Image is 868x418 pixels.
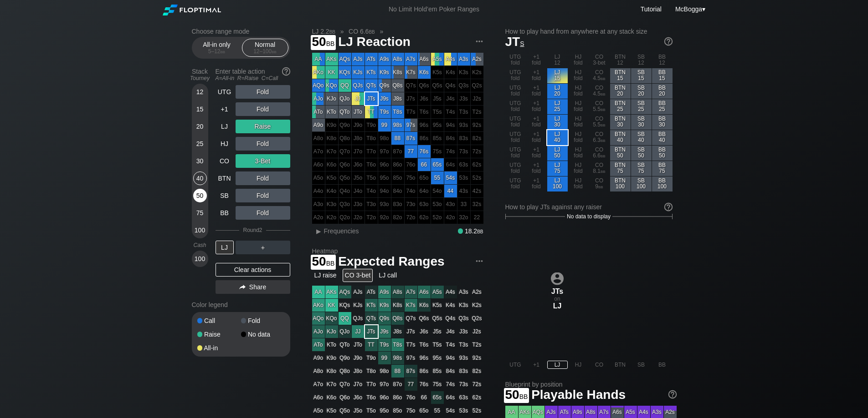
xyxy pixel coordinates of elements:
[352,185,365,197] div: 100% fold in prior round
[391,119,404,131] div: 98s
[526,99,547,114] div: +1 fold
[325,171,338,184] div: 100% fold in prior round
[312,171,325,184] div: 100% fold in prior round
[216,102,234,116] div: +1
[405,79,417,92] div: 100% fold in prior round
[378,79,391,92] div: Q9s
[601,168,606,174] span: bb
[198,48,236,55] div: 5 – 12
[339,79,351,92] div: QQ
[246,48,284,55] div: 12 – 100
[641,5,662,13] a: Tutorial
[325,145,338,158] div: 100% fold in prior round
[405,53,417,65] div: A7s
[325,92,338,105] div: KJo
[457,132,470,145] div: 100% fold in prior round
[474,256,484,266] img: ellipsis.fd386fe8.svg
[418,171,431,184] div: 100% fold in prior round
[474,36,484,46] img: ellipsis.fd386fe8.svg
[241,331,285,337] div: No data
[631,146,652,161] div: SB 50
[471,92,483,105] div: 100% fold in prior round
[236,102,290,116] div: Fold
[444,119,457,131] div: 100% fold in prior round
[505,53,526,68] div: UTG fold
[457,185,470,197] div: 100% fold in prior round
[652,84,673,99] div: BB 20
[568,53,589,68] div: HJ fold
[405,185,417,197] div: 100% fold in prior round
[418,106,431,118] div: 100% fold in prior round
[197,331,241,337] div: Raise
[378,106,391,118] div: T9s
[505,146,526,161] div: UTG fold
[610,130,631,145] div: BTN 40
[244,39,286,56] div: Normal
[365,171,378,184] div: 100% fold in prior round
[378,132,391,145] div: 100% fold in prior round
[352,145,365,158] div: 100% fold in prior round
[568,161,589,176] div: HJ fold
[457,106,470,118] div: 100% fold in prior round
[418,119,431,131] div: 100% fold in prior round
[505,28,673,35] h2: How to play hand from anywhere at any stack size
[325,66,338,79] div: KK
[236,137,290,151] div: Fold
[216,75,290,81] div: A=All-in R=Raise C=Call
[375,28,388,35] span: »
[444,79,457,92] div: 100% fold in prior round
[193,206,207,220] div: 75
[568,68,589,83] div: HJ fold
[352,119,365,131] div: 100% fold in prior round
[457,145,470,158] div: 100% fold in prior round
[365,79,378,92] div: QTs
[457,171,470,184] div: 100% fold in prior round
[193,252,207,266] div: 100
[325,198,338,211] div: 100% fold in prior round
[311,27,337,35] span: LJ 2.2
[418,158,431,171] div: 66
[329,28,335,35] span: bb
[312,185,325,197] div: 100% fold in prior round
[216,85,234,99] div: UTG
[526,84,547,99] div: +1 fold
[547,161,568,176] div: LJ 75
[236,120,290,133] div: Raise
[339,92,351,105] div: QJo
[391,198,404,211] div: 100% fold in prior round
[352,66,365,79] div: KJs
[418,132,431,145] div: 100% fold in prior round
[471,185,483,197] div: 100% fold in prior round
[193,171,207,185] div: 40
[589,176,610,191] div: CO 9
[193,189,207,202] div: 50
[601,152,606,159] span: bb
[457,119,470,131] div: 100% fold in prior round
[631,99,652,114] div: SB 25
[652,53,673,68] div: BB 12
[418,79,431,92] div: 100% fold in prior round
[471,66,483,79] div: 100% fold in prior round
[188,75,212,81] div: Tourney
[405,92,417,105] div: 100% fold in prior round
[365,53,378,65] div: ATs
[551,272,564,285] img: icon-avatar.b40e07d9.svg
[391,79,404,92] div: Q8s
[312,132,325,145] div: 100% fold in prior round
[444,171,457,184] div: 54s
[652,99,673,114] div: BB 25
[378,145,391,158] div: 100% fold in prior round
[405,158,417,171] div: 100% fold in prior round
[365,185,378,197] div: 100% fold in prior round
[312,79,325,92] div: AQo
[405,145,417,158] div: 77
[431,185,444,197] div: 100% fold in prior round
[431,66,444,79] div: 100% fold in prior round
[312,158,325,171] div: 100% fold in prior round
[444,132,457,145] div: 100% fold in prior round
[312,145,325,158] div: 100% fold in prior round
[325,158,338,171] div: 100% fold in prior round
[221,48,226,55] span: bb
[418,145,431,158] div: 76s
[471,158,483,171] div: 100% fold in prior round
